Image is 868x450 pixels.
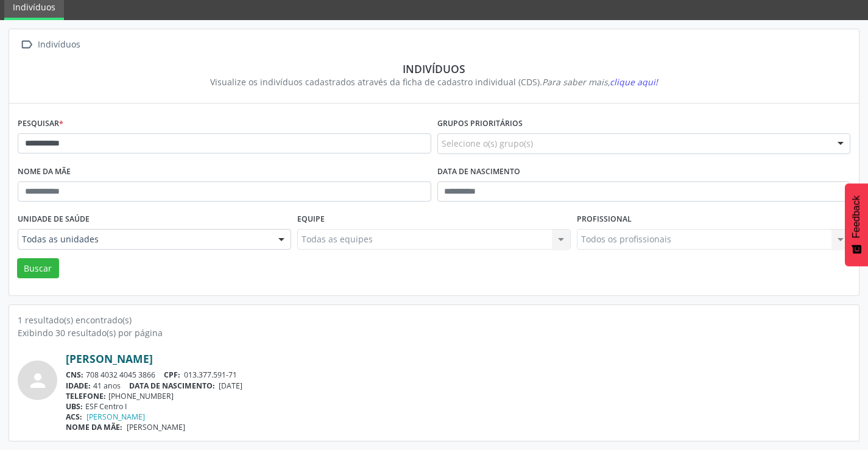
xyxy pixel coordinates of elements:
[442,137,533,150] span: Selecione o(s) grupo(s)
[18,314,850,326] div: 1 resultado(s) encontrado(s)
[18,210,90,229] label: Unidade de saúde
[27,370,49,392] i: person
[18,326,850,339] div: Exibindo 30 resultado(s) por página
[18,163,71,181] label: Nome da mãe
[184,370,237,380] span: 013.377.591-71
[66,412,82,422] span: ACS:
[66,391,106,401] span: TELEFONE:
[18,36,82,54] a:  Indivíduos
[26,62,842,76] div: Indivíduos
[66,401,83,412] span: UBS:
[219,381,242,391] span: [DATE]
[577,210,632,229] label: Profissional
[17,258,59,279] button: Buscar
[164,370,180,380] span: CPF:
[86,412,145,422] a: [PERSON_NAME]
[18,114,63,133] label: Pesquisar
[22,233,266,245] span: Todas as unidades
[66,381,91,391] span: IDADE:
[66,391,850,401] div: [PHONE_NUMBER]
[66,370,850,380] div: 708 4032 4045 3866
[127,422,185,432] span: [PERSON_NAME]
[66,422,122,432] span: NOME DA MÃE:
[845,183,868,266] button: Feedback - Mostrar pesquisa
[66,370,83,380] span: CNS:
[437,114,523,133] label: Grupos prioritários
[437,163,520,181] label: Data de nascimento
[297,210,325,229] label: Equipe
[610,76,658,88] span: clique aqui!
[851,195,862,238] span: Feedback
[18,36,35,54] i: 
[35,36,82,54] div: Indivíduos
[129,381,215,391] span: DATA DE NASCIMENTO:
[66,352,153,365] a: [PERSON_NAME]
[542,76,658,88] i: Para saber mais,
[66,401,850,412] div: ESF Centro I
[26,76,842,88] div: Visualize os indivíduos cadastrados através da ficha de cadastro individual (CDS).
[66,381,850,391] div: 41 anos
